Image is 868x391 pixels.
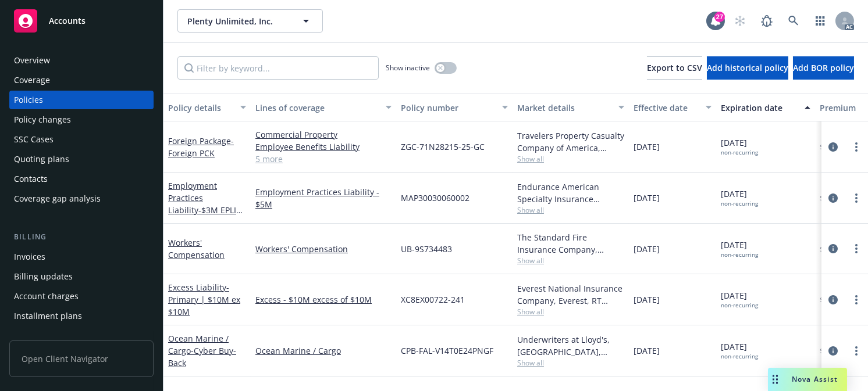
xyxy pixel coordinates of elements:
[9,5,154,37] a: Accounts
[9,150,154,168] a: Quoting plans
[634,243,660,255] span: [DATE]
[401,141,485,153] span: ZGC-71N28215-25-GC
[793,56,854,80] button: Add BOR policy
[809,9,832,33] a: Switch app
[396,94,513,121] button: Policy number
[721,188,758,207] span: [DATE]
[14,189,101,208] div: Coverage gap analysis
[14,287,79,306] div: Account charges
[513,94,629,121] button: Market details
[177,56,379,80] input: Filter by keyword...
[768,368,782,391] div: Drag to move
[634,192,660,204] span: [DATE]
[14,91,43,109] div: Policies
[792,374,838,384] span: Nova Assist
[9,130,154,149] a: SSC Cases
[634,293,660,306] span: [DATE]
[517,154,624,164] span: Show all
[168,237,225,260] a: Workers' Compensation
[14,110,71,129] div: Policy changes
[9,307,154,325] a: Installment plans
[517,231,624,256] div: The Standard Fire Insurance Company, Travelers Insurance
[647,56,702,80] button: Export to CSV
[849,191,863,205] a: more
[9,170,154,188] a: Contacts
[721,302,758,309] div: non-recurring
[820,102,867,114] div: Premium
[168,205,243,228] span: - $3M EPLI Limit
[721,239,758,259] span: [DATE]
[707,62,788,73] span: Add historical policy
[517,256,624,266] span: Show all
[255,141,392,153] a: Employee Benefits Liability
[721,102,798,114] div: Expiration date
[707,56,788,80] button: Add historical policy
[255,345,392,357] a: Ocean Marine / Cargo
[634,141,660,153] span: [DATE]
[849,242,863,256] a: more
[517,282,624,307] div: Everest National Insurance Company, Everest, RT Specialty Insurance Services, LLC (RSG Specialty,...
[9,340,154,377] span: Open Client Navigator
[714,12,725,22] div: 27
[721,137,758,156] span: [DATE]
[401,192,469,204] span: MAP30030060002
[647,62,702,73] span: Export to CSV
[517,181,624,205] div: Endurance American Specialty Insurance Company, Sompo International, RT Specialty Insurance Servi...
[517,102,611,114] div: Market details
[826,344,840,358] a: circleInformation
[168,180,236,228] a: Employment Practices Liability
[14,150,69,168] div: Quoting plans
[9,247,154,266] a: Invoices
[517,130,624,154] div: Travelers Property Casualty Company of America, Travelers Insurance
[255,128,392,141] a: Commercial Property
[517,307,624,317] span: Show all
[9,231,154,243] div: Billing
[517,358,624,368] span: Show all
[168,282,240,317] a: Excess Liability
[255,153,392,165] a: 5 more
[9,51,154,70] a: Overview
[168,102,233,114] div: Policy details
[14,307,82,325] div: Installment plans
[629,94,716,121] button: Effective date
[401,345,493,357] span: CPB-FAL-V14T0E24PNGF
[177,9,323,33] button: Plenty Unlimited, Inc.
[826,191,840,205] a: circleInformation
[517,333,624,358] div: Underwriters at Lloyd's, [GEOGRAPHIC_DATA], [PERSON_NAME] of [GEOGRAPHIC_DATA], [PERSON_NAME] Cargo
[721,340,758,360] span: [DATE]
[401,293,465,306] span: XC8EX00722-241
[401,102,495,114] div: Policy number
[9,91,154,109] a: Policies
[49,16,86,26] span: Accounts
[255,186,392,210] a: Employment Practices Liability - $5M
[728,9,752,33] a: Start snowing
[721,353,758,360] div: non-recurring
[9,287,154,306] a: Account charges
[755,9,778,33] a: Report a Bug
[9,267,154,286] a: Billing updates
[9,71,154,89] a: Coverage
[793,62,854,73] span: Add BOR policy
[255,293,392,306] a: Excess - $10M excess of $10M
[401,243,452,255] span: UB-9S734483
[168,135,234,159] a: Foreign Package
[721,251,758,259] div: non-recurring
[721,200,758,207] div: non-recurring
[826,293,840,307] a: circleInformation
[168,135,234,159] span: - Foreign PCK
[849,344,863,358] a: more
[255,102,379,114] div: Lines of coverage
[634,102,699,114] div: Effective date
[9,110,154,129] a: Policy changes
[14,71,50,89] div: Coverage
[9,189,154,208] a: Coverage gap analysis
[826,140,840,154] a: circleInformation
[716,94,815,121] button: Expiration date
[826,242,840,256] a: circleInformation
[634,345,660,357] span: [DATE]
[187,15,288,27] span: Plenty Unlimited, Inc.
[251,94,396,121] button: Lines of coverage
[386,63,430,73] span: Show inactive
[721,149,758,156] div: non-recurring
[849,293,863,307] a: more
